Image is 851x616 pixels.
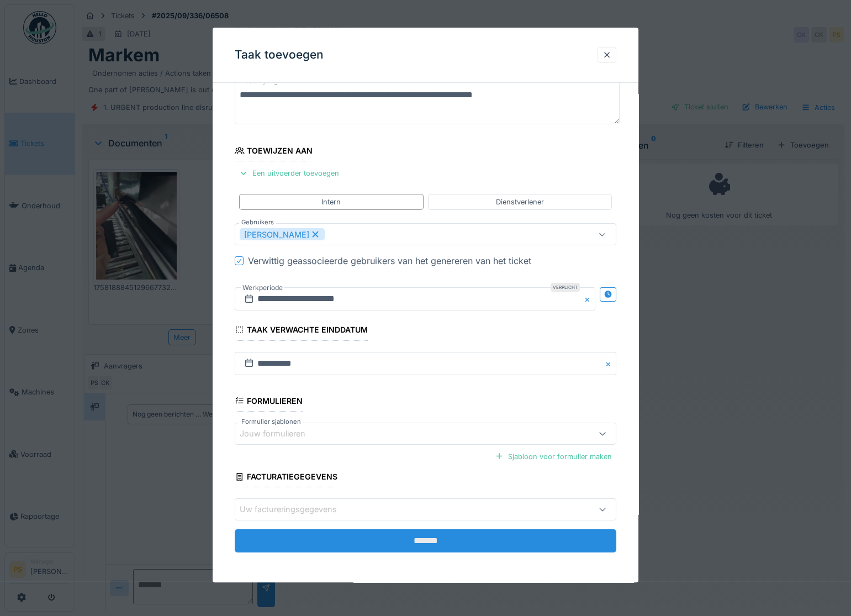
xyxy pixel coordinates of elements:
h3: Taak toevoegen [235,48,324,62]
label: Beschrijving [239,75,280,88]
button: Close [604,352,616,375]
div: Uw factureringsgegevens [240,503,352,515]
div: Toewijzen aan [235,143,313,161]
div: Een uitvoerder toevoegen [235,166,343,181]
div: Verwittig geassocieerde gebruikers van het genereren van het ticket [248,255,531,268]
label: Formulier sjablonen [239,417,303,427]
div: Taak verwachte einddatum [235,322,368,341]
div: Formulieren [235,393,303,412]
div: Verplicht [551,283,580,292]
div: Jouw formulieren [240,428,321,440]
div: Intern [321,197,341,207]
label: Werkperiode [241,282,284,294]
div: Dienstverlener [496,197,544,207]
div: Sjabloon voor formulier maken [490,449,616,464]
label: Gebruikers [239,218,276,228]
div: Facturatiegegevens [235,468,337,487]
button: Close [583,288,595,311]
div: [PERSON_NAME] [240,229,325,241]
